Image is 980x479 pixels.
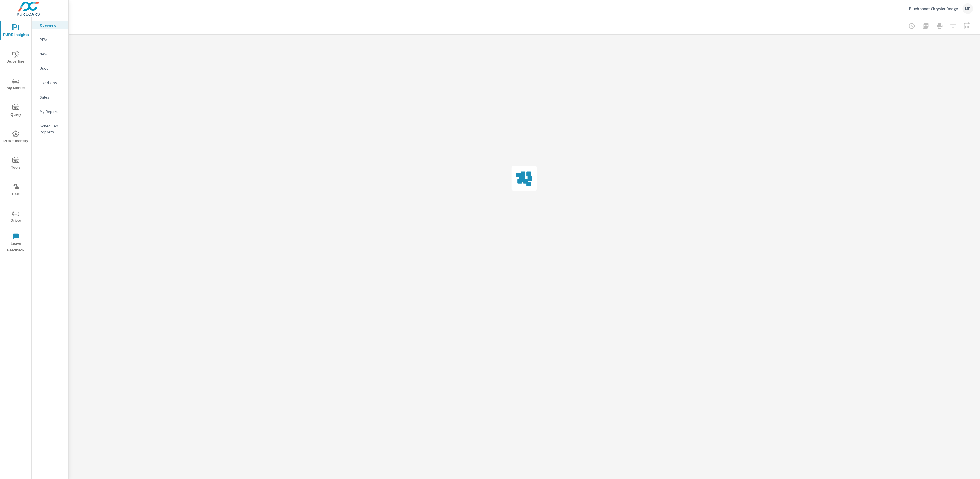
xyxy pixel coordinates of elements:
span: PURE Identity [2,130,30,144]
p: Used [40,65,64,71]
p: My Report [40,109,64,114]
p: PIPA [40,37,64,42]
span: Tier2 [2,183,30,198]
p: Sales [40,94,64,100]
span: Advertise [2,51,30,65]
p: Scheduled Reports [40,123,64,135]
div: Used [32,64,68,73]
p: Bluebonnet Chrysler Dodge [909,6,958,11]
div: New [32,50,68,58]
p: Fixed Ops [40,80,64,86]
div: ME [963,3,973,14]
p: New [40,51,64,57]
div: Overview [32,21,68,29]
span: Query [2,104,30,118]
div: Scheduled Reports [32,122,68,136]
div: My Report [32,107,68,116]
div: Sales [32,93,68,102]
span: PURE Insights [2,24,30,38]
div: Fixed Ops [32,78,68,87]
span: Leave Feedback [2,233,30,254]
div: PIPA [32,35,68,44]
span: My Market [2,77,30,91]
p: Overview [40,22,64,28]
span: Tools [2,157,30,171]
span: Driver [2,210,30,224]
div: nav menu [0,17,31,256]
